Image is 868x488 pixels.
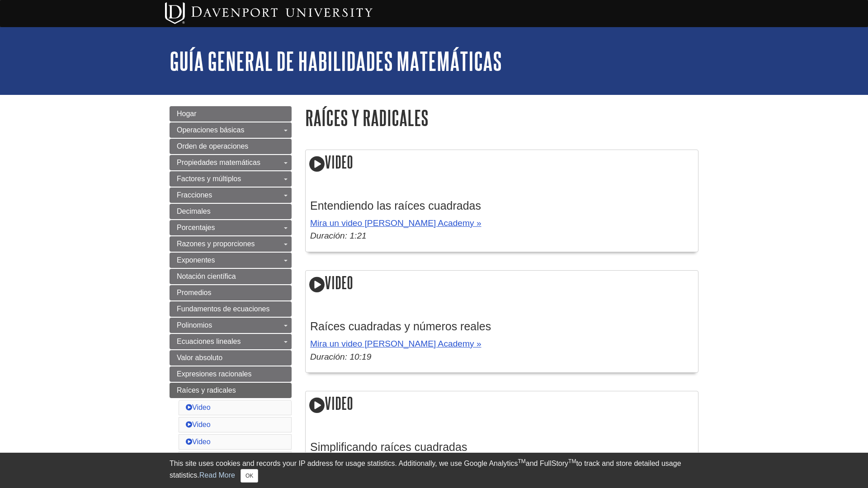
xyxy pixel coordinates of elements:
a: Promedios [170,285,292,300]
a: Fundamentos de ecuaciones [170,301,292,317]
a: Valor absoluto [170,350,292,366]
a: Decimales [170,204,292,219]
a: Raíces y radicales [170,383,292,398]
a: Video [186,404,211,411]
span: Hogar [177,110,197,117]
a: Propiedades matemáticas [170,155,292,170]
sup: TM [568,458,576,465]
span: Polinomios [177,321,212,329]
div: This site uses cookies and records your IP address for usage statistics. Additionally, we use Goo... [170,458,698,483]
em: Duración: 1:21 [310,231,367,240]
sup: TM [518,458,525,465]
em: Duración: 10:19 [310,352,371,361]
a: Razones y proporciones [170,236,292,252]
span: Orden de operaciones [177,142,248,150]
span: Porcentajes [177,224,215,231]
h3: Raíces cuadradas y números reales [310,320,693,333]
a: Polinomios [170,318,292,333]
a: Orden de operaciones [170,139,292,154]
a: Video [186,421,211,428]
button: Close [241,469,258,483]
a: Operaciones básicas [170,122,292,138]
a: Fracciones [170,188,292,203]
span: Propiedades matemáticas [177,159,260,166]
span: Decimales [177,207,211,215]
a: Read More [199,471,235,479]
a: Exponentes [170,253,292,268]
h1: Raíces y radicales [305,106,698,129]
span: Notación científica [177,272,236,280]
img: Davenport University [165,2,373,24]
span: Ecuaciones lineales [177,338,241,345]
a: Guía general de habilidades matemáticas [170,47,502,75]
h3: Entendiendo las raíces cuadradas [310,199,693,212]
span: Fracciones [177,191,212,199]
a: Porcentajes [170,220,292,235]
span: Operaciones básicas [177,126,244,134]
h2: Video [306,391,698,417]
h3: Simplificando raíces cuadradas [310,441,693,454]
a: Video [186,438,211,446]
span: Raíces y radicales [177,386,236,394]
a: Expresiones racionales [170,366,292,382]
span: Expresiones racionales [177,370,251,378]
a: Mira un video [PERSON_NAME] Academy » [310,218,481,228]
a: Notación científica [170,269,292,284]
span: Factores y múltiplos [177,175,241,183]
span: Razones y proporciones [177,240,255,248]
span: Promedios [177,289,211,296]
a: Hogar [170,106,292,122]
span: Fundamentos de ecuaciones [177,305,269,313]
span: Exponentes [177,256,215,264]
h2: Video [306,150,698,176]
h2: Video [306,271,698,296]
a: Ecuaciones lineales [170,334,292,349]
a: Factores y múltiplos [170,171,292,187]
a: Mira un video [PERSON_NAME] Academy » [310,339,481,348]
span: Valor absoluto [177,354,222,361]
